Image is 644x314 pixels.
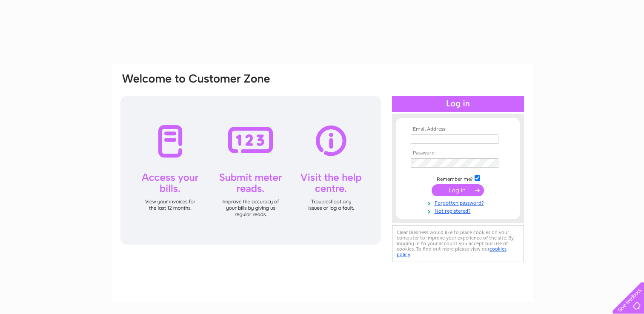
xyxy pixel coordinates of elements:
a: cookies policy [397,246,507,257]
div: Clear Business would like to place cookies on your computer to improve your experience of the sit... [392,225,524,262]
th: Email Address: [409,126,507,132]
a: Forgotten password? [411,198,507,206]
a: Not registered? [411,206,507,214]
td: Remember me? [409,174,507,183]
input: Submit [432,184,484,196]
th: Password: [409,150,507,156]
